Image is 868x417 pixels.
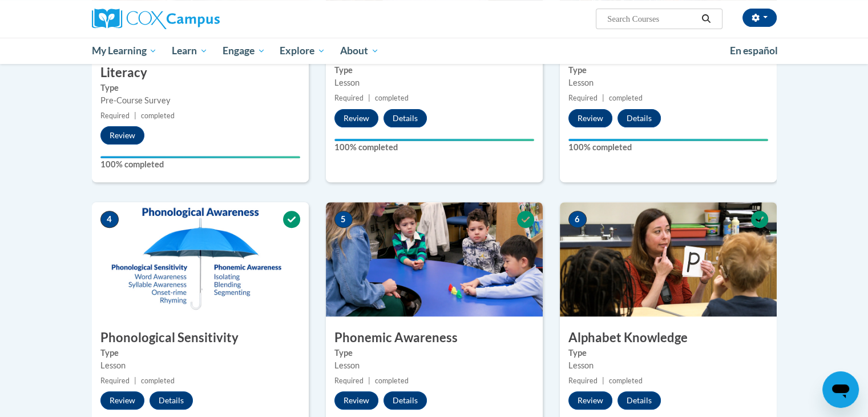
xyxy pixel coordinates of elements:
[172,44,208,58] span: Learn
[334,77,534,89] div: Lesson
[100,359,300,372] div: Lesson
[609,94,643,102] span: completed
[141,111,175,120] span: completed
[383,109,427,127] button: Details
[568,77,768,89] div: Lesson
[333,38,386,64] a: About
[326,329,543,347] h3: Phonemic Awareness
[822,371,859,408] iframe: Button to launch messaging window
[334,391,378,410] button: Review
[617,391,661,410] button: Details
[742,9,777,27] button: Account Settings
[92,46,309,82] h3: Pre-Course Survey for Emergent Literacy
[560,329,777,347] h3: Alphabet Knowledge
[375,94,409,102] span: completed
[223,44,265,58] span: Engage
[92,9,220,29] img: Cox Campus
[375,376,409,385] span: completed
[334,211,353,228] span: 5
[722,39,785,63] a: En español
[602,94,604,102] span: |
[568,64,768,77] label: Type
[215,38,273,64] a: Engage
[272,38,333,64] a: Explore
[84,38,165,64] a: My Learning
[92,329,309,347] h3: Phonological Sensitivity
[568,376,597,385] span: Required
[134,111,136,120] span: |
[568,109,612,127] button: Review
[326,202,543,316] img: Course Image
[100,391,144,410] button: Review
[334,139,534,141] div: Your progress
[100,82,300,94] label: Type
[568,94,597,102] span: Required
[609,376,643,385] span: completed
[141,376,175,385] span: completed
[100,347,300,359] label: Type
[280,44,325,58] span: Explore
[340,44,379,58] span: About
[568,141,768,154] label: 100% completed
[100,126,144,145] button: Review
[75,38,794,64] div: Main menu
[334,94,364,102] span: Required
[368,376,370,385] span: |
[164,38,215,64] a: Learn
[568,391,612,410] button: Review
[150,391,193,410] button: Details
[617,109,661,127] button: Details
[697,12,714,26] button: Search
[100,156,300,158] div: Your progress
[92,9,309,29] a: Cox Campus
[91,44,157,58] span: My Learning
[100,211,119,228] span: 4
[730,45,778,57] span: En español
[568,139,768,141] div: Your progress
[568,347,768,359] label: Type
[606,12,697,26] input: Search Courses
[383,391,427,410] button: Details
[334,376,364,385] span: Required
[100,158,300,171] label: 100% completed
[334,64,534,77] label: Type
[334,141,534,154] label: 100% completed
[602,376,604,385] span: |
[100,111,130,120] span: Required
[368,94,370,102] span: |
[560,202,777,316] img: Course Image
[92,202,309,316] img: Course Image
[100,94,300,107] div: Pre-Course Survey
[568,359,768,372] div: Lesson
[100,376,130,385] span: Required
[134,376,136,385] span: |
[334,359,534,372] div: Lesson
[334,109,378,127] button: Review
[568,211,587,228] span: 6
[334,347,534,359] label: Type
